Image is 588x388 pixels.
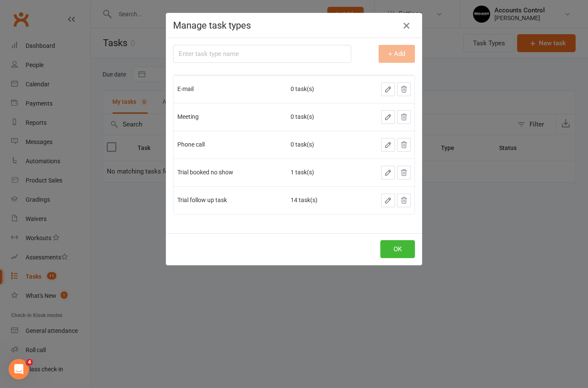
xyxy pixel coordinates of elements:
[380,240,415,258] button: OK
[291,169,344,176] div: 1 task(s)
[400,19,413,32] button: Close
[291,114,344,120] div: 0 task(s)
[173,20,415,31] h4: Manage task types
[9,359,29,379] iframe: Intercom live chat
[177,169,233,176] div: Trial booked no show
[26,359,33,366] span: 4
[291,141,344,148] div: 0 task(s)
[177,86,194,92] div: E-mail
[291,86,344,92] div: 0 task(s)
[173,45,351,63] input: Enter task type name
[291,197,344,203] div: 14 task(s)
[177,141,205,148] div: Phone call
[177,114,199,120] div: Meeting
[177,197,227,203] div: Trial follow up task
